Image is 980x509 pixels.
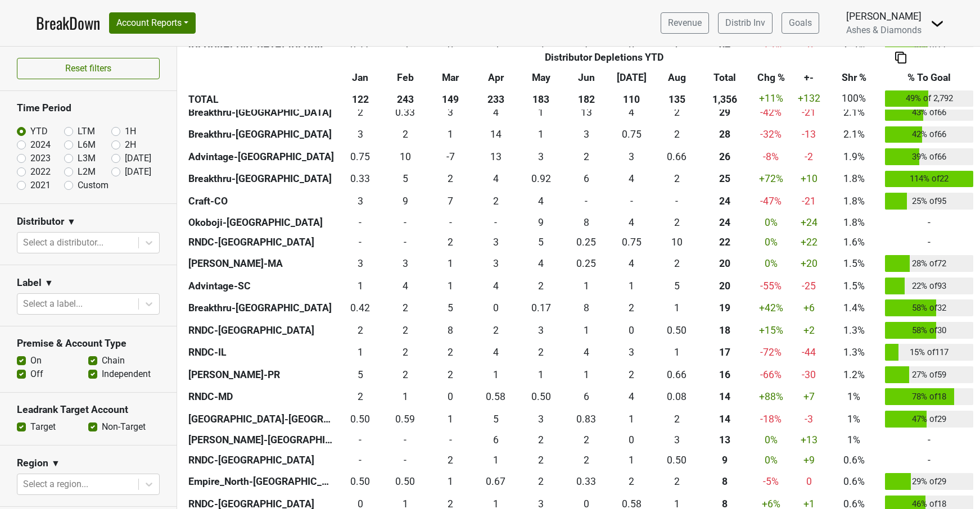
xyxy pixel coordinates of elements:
[431,256,471,271] div: 1
[383,87,428,110] th: 243
[473,168,518,190] td: 3.834
[657,171,697,186] div: 2
[30,179,51,192] label: 2021
[609,67,654,87] th: Jul: activate to sort column ascending
[386,279,426,293] div: 4
[612,149,652,164] div: 3
[386,235,426,249] div: -
[383,319,428,342] td: 2
[750,319,792,342] td: +15 %
[699,297,750,320] th: 18.583
[825,253,882,275] td: 1.5%
[612,235,652,249] div: 0.75
[337,124,382,146] td: 3.17
[476,194,516,208] div: 2
[473,212,518,233] td: 0
[518,190,563,212] td: 3.5
[750,168,792,190] td: +72 %
[383,253,428,275] td: 2.5
[186,190,337,212] th: Craft-CO
[337,275,382,297] td: 1.42
[431,149,471,164] div: -7
[750,297,792,320] td: +42 %
[186,319,337,342] th: RNDC-[GEOGRAPHIC_DATA]
[564,253,609,275] td: 0.25
[609,124,654,146] td: 0.753
[337,146,382,168] td: 0.75
[564,233,609,253] td: 0.251
[794,215,823,230] div: +24
[17,216,64,228] h3: Distributor
[699,101,750,124] th: 28.669
[718,12,773,34] a: Distrib Inv
[564,124,609,146] td: 3.334
[825,319,882,342] td: 1.3%
[566,127,606,142] div: 3
[825,190,882,212] td: 1.8%
[699,190,750,212] th: 23.917
[428,146,473,168] td: -7
[386,215,426,230] div: -
[882,233,976,253] td: -
[699,67,750,87] th: Total: activate to sort column ascending
[654,101,699,124] td: 2
[564,67,609,87] th: Jun: activate to sort column ascending
[846,25,922,35] span: Ashes & Diamonds
[609,168,654,190] td: 4.335
[521,171,561,186] div: 0.92
[521,105,561,120] div: 1
[564,212,609,233] td: 8
[186,67,337,87] th: &nbsp;: activate to sort column ascending
[337,67,382,87] th: Jan: activate to sort column ascending
[846,9,922,24] div: [PERSON_NAME]
[473,253,518,275] td: 3.18
[521,235,561,249] div: 5
[386,149,426,164] div: 10
[431,127,471,142] div: 1
[476,127,516,142] div: 14
[825,87,882,110] td: 100%
[702,279,748,293] div: 20
[518,212,563,233] td: 9.255
[518,146,563,168] td: 2.84
[186,297,337,320] th: Breakthru-[GEOGRAPHIC_DATA]
[825,124,882,146] td: 2.1%
[17,58,160,79] button: Reset filters
[609,319,654,342] td: 0
[521,256,561,271] div: 4
[518,67,563,87] th: May: activate to sort column ascending
[566,279,606,293] div: 1
[125,152,151,165] label: [DATE]
[564,319,609,342] td: 1.251
[657,279,697,293] div: 5
[882,67,976,87] th: % To Goal: activate to sort column ascending
[186,212,337,233] th: Okoboji-[GEOGRAPHIC_DATA]
[657,235,697,249] div: 10
[794,256,823,271] div: +20
[102,367,151,381] label: Independent
[428,87,473,110] th: 149
[78,165,96,179] label: L2M
[699,212,750,233] th: 23.755
[750,233,792,253] td: 0 %
[30,165,51,179] label: 2022
[566,171,606,186] div: 6
[750,146,792,168] td: -8 %
[518,124,563,146] td: 1.168
[428,67,473,87] th: Mar: activate to sort column ascending
[30,152,51,165] label: 2023
[518,168,563,190] td: 0.917
[825,168,882,190] td: 1.8%
[428,253,473,275] td: 1.08
[794,301,823,315] div: +6
[657,301,697,315] div: 1
[825,146,882,168] td: 1.9%
[476,171,516,186] div: 4
[782,12,819,34] a: Goals
[518,101,563,124] td: 1
[699,233,750,253] th: 21.757
[612,301,652,315] div: 2
[798,93,820,104] span: +132
[78,125,95,138] label: LTM
[750,253,792,275] td: 0 %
